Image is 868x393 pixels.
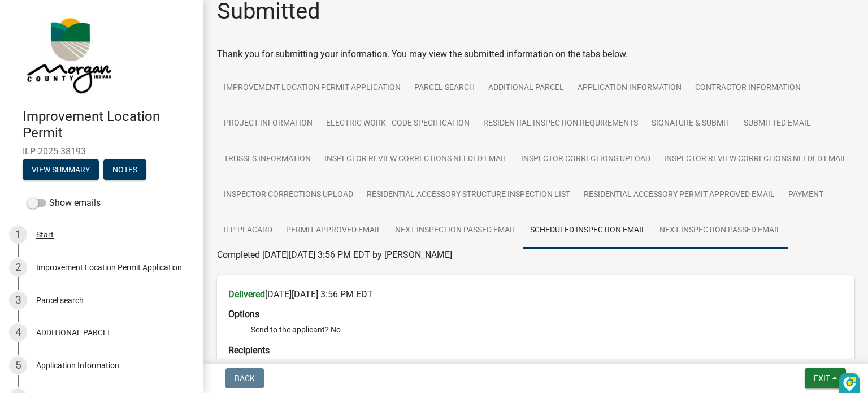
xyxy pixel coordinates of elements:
h6: [DATE][DATE] 3:56 PM EDT [228,289,843,300]
a: Scheduled Inspection Email [523,213,653,249]
div: ADDITIONAL PARCEL [36,329,112,336]
a: Contractor Information [688,70,808,106]
a: Next Inspection Passed Email [653,213,788,249]
a: Inspector Review Corrections Needed Email [657,141,854,178]
a: ADDITIONAL PARCEL [481,70,571,106]
a: Residential Inspection Requirements [476,106,645,142]
a: Improvement Location Permit Application [217,70,407,106]
div: 2 [9,258,27,277]
div: Start [36,231,54,239]
li: Send to the applicant? No [251,324,843,336]
div: Improvement Location Permit Application [36,264,182,271]
button: View Summary [23,159,99,180]
a: Inspector Corrections Upload [514,141,657,178]
div: 3 [9,291,27,309]
button: Notes [103,159,146,180]
a: Residential Accessory Structure Inspection List [360,177,577,213]
strong: Recipients [228,345,270,356]
a: Application Information [571,70,688,106]
span: Exit [814,374,830,383]
div: Application Information [36,361,119,369]
a: Inspector Review Corrections Needed Email [318,141,514,178]
wm-modal-confirm: Summary [23,166,99,175]
div: Parcel search [36,296,84,304]
div: 4 [9,323,27,342]
label: Show emails [27,196,101,210]
img: Morgan County, Indiana [23,12,114,97]
strong: Options [228,309,259,319]
div: Thank you for submitting your information. You may view the submitted information on the tabs below. [217,47,854,61]
a: Parcel search [407,70,481,106]
h4: Improvement Location Permit [23,109,194,141]
span: Completed [DATE][DATE] 3:56 PM EDT by [PERSON_NAME] [217,249,452,260]
a: Project Information [217,106,319,142]
div: 1 [9,226,27,244]
a: Electric Work - Code Specification [319,106,476,142]
a: Signature & Submit [645,106,737,142]
span: ILP-2025-38193 [23,146,181,157]
strong: Delivered [228,289,265,300]
a: Trusses Information [217,141,318,178]
wm-modal-confirm: Notes [103,166,146,175]
a: Residential Accessory Permit Approved Email [577,177,782,213]
img: DzVsEph+IJtmAAAAAElFTkSuQmCC [843,377,856,392]
a: Next Inspection Passed Email [388,213,523,249]
a: ILP Placard [217,213,279,249]
button: Exit [805,368,846,388]
button: Back [225,368,264,388]
a: Permit Approved Email [279,213,388,249]
a: Submitted Email [737,106,818,142]
a: Payment [782,177,830,213]
span: Back [235,374,255,383]
div: 5 [9,356,27,374]
a: Inspector Corrections Upload [217,177,360,213]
